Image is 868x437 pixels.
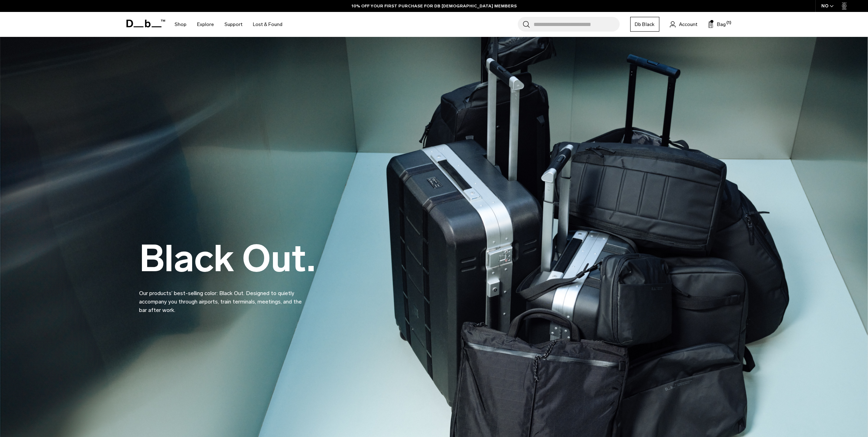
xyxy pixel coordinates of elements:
[175,12,187,37] a: Shop
[352,3,517,9] a: 10% OFF YOUR FIRST PURCHASE FOR DB [DEMOGRAPHIC_DATA] MEMBERS
[139,240,315,277] h2: Black Out.
[679,21,697,28] span: Account
[253,12,282,37] a: Lost & Found
[139,281,308,314] p: Our products’ best-selling color: Black Out. Designed to quietly accompany you through airports, ...
[717,21,726,28] span: Bag
[197,12,214,37] a: Explore
[169,12,288,37] nav: Main Navigation
[224,12,242,37] a: Support
[630,17,659,32] a: Db Black
[708,20,726,28] button: Bag (1)
[670,20,697,28] a: Account
[726,20,731,26] span: (1)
